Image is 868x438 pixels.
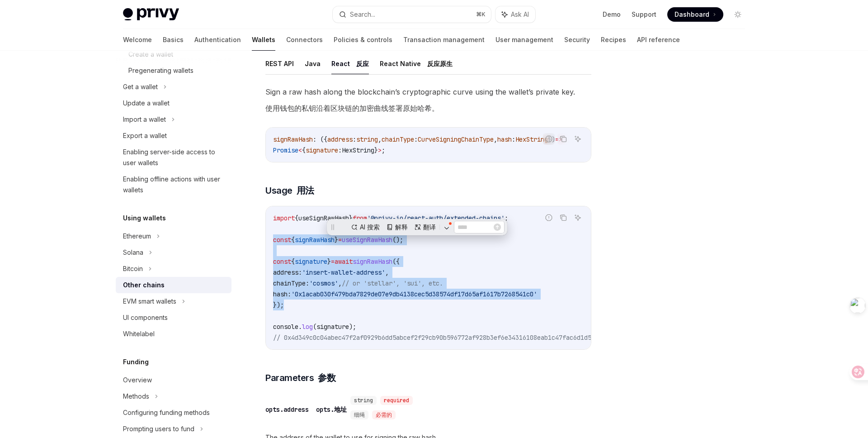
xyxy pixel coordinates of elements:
font: 参数 [318,372,335,383]
span: , [378,135,382,143]
a: Transaction management [403,29,485,51]
img: light logo [123,8,179,21]
a: Pregenerating wallets [116,62,231,79]
span: ({ [392,257,400,266]
a: Support [632,10,656,19]
div: Whitelabel [123,328,155,339]
div: Enabling server-side access to user wallets [123,147,226,168]
span: address: [273,268,302,276]
span: string [356,135,378,143]
span: ; [382,146,385,154]
a: Basics [163,29,184,51]
button: REST API [265,53,294,74]
span: useSignRawHash [342,236,392,244]
a: UI components [116,309,231,326]
span: console [273,323,298,331]
div: Import a wallet [123,114,166,125]
span: hash: [273,290,291,298]
font: 反应 [356,60,369,67]
button: Search...⌘K [333,6,491,23]
span: { [291,257,295,266]
span: HexString [515,135,548,143]
span: signature [295,257,327,266]
span: import [273,214,295,222]
span: => [555,135,562,143]
div: Methods [123,391,149,402]
span: = [331,257,335,266]
button: Ask AI [572,212,584,224]
div: Other chains [123,280,165,290]
a: Configuring funding methods [116,405,231,421]
button: Ask AI [495,6,535,23]
div: 必需的 [372,410,396,419]
div: required [380,396,413,405]
span: 'insert-wallet-address' [302,268,385,276]
a: Demo [603,10,621,19]
div: opts.address [265,405,347,414]
span: . [298,323,302,331]
button: Ask AI [572,133,584,145]
span: Parameters [265,371,335,384]
span: }); [273,301,284,309]
a: Overview [116,372,231,388]
div: UI components [123,312,168,323]
span: 细绳 [354,411,365,419]
font: opts.地址 [316,405,347,414]
span: } [327,257,331,266]
span: Sign a raw hash along the blockchain’s cryptographic curve using the wallet’s private key. [265,86,591,118]
span: signRawHash [353,257,392,266]
span: : [353,135,356,143]
div: Ethereum [123,231,151,242]
button: Report incorrect code [543,212,555,224]
a: Enabling server-side access to user wallets [116,144,231,171]
span: { [302,146,306,154]
span: // or 'stellar', 'sui', etc. [342,279,443,287]
span: : [338,146,342,154]
span: Promise [273,146,298,154]
a: Recipes [601,29,626,51]
button: Report incorrect code [543,133,555,145]
span: Usage [265,184,314,197]
a: Security [564,29,590,51]
span: signature [316,323,349,331]
span: : [414,135,418,143]
div: Update a wallet [123,98,170,109]
span: Ask AI [511,10,529,19]
a: Update a wallet [116,95,231,111]
a: Enabling offline actions with user wallets [116,171,231,198]
a: User management [495,29,553,51]
div: Prompting users to fund [123,424,194,434]
div: Configuring funding methods [123,407,210,418]
div: Search... [350,9,375,20]
span: (); [392,236,403,244]
a: Whitelabel [116,326,231,342]
div: Pregenerating wallets [128,65,193,76]
span: ( [313,323,316,331]
a: Wallets [252,29,275,51]
span: ; [505,214,508,222]
span: string [354,397,373,404]
button: Toggle dark mode [731,7,745,22]
span: hash [497,135,512,143]
span: , [494,135,497,143]
div: Enabling offline actions with user wallets [123,174,226,195]
font: 用法 [297,185,314,196]
a: API reference [637,29,680,51]
div: Solana [123,247,143,258]
span: const [273,236,291,244]
span: '@privy-io/react-auth/extended-chains' [367,214,505,222]
span: address [327,135,353,143]
h5: Using wallets [123,213,166,224]
a: Policies & controls [334,29,392,51]
span: : ({ [313,135,327,143]
span: , [338,279,342,287]
span: useSignRawHash [298,214,349,222]
span: { [291,236,295,244]
span: log [302,323,313,331]
div: Export a wallet [123,130,167,141]
span: = [338,236,342,244]
a: Other chains [116,277,231,293]
span: signRawHash [295,236,335,244]
span: signature [306,146,338,154]
span: HexString [342,146,374,154]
